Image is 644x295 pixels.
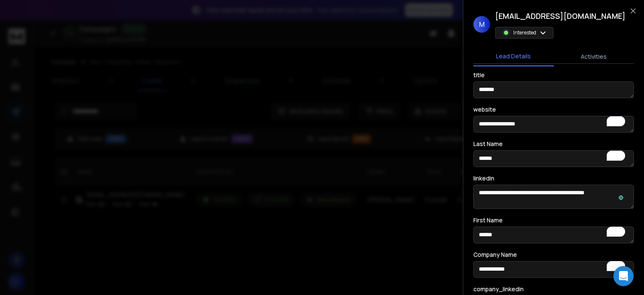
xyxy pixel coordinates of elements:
[473,185,634,209] textarea: To enrich screen reader interactions, please activate Accessibility in Grammarly extension settings
[473,47,554,66] button: Lead Details
[495,10,626,22] h1: [EMAIL_ADDRESS][DOMAIN_NAME]
[473,116,634,133] textarea: To enrich screen reader interactions, please activate Accessibility in Grammarly extension settings
[473,107,496,112] label: website
[554,47,634,66] button: Activities
[473,261,634,278] textarea: To enrich screen reader interactions, please activate Accessibility in Grammarly extension settings
[473,175,494,181] label: linkedin
[473,227,634,243] textarea: To enrich screen reader interactions, please activate Accessibility in Grammarly extension settings
[473,141,503,147] label: Last Name
[473,72,485,78] label: title
[473,252,517,258] label: Company Name
[473,150,634,167] textarea: To enrich screen reader interactions, please activate Accessibility in Grammarly extension settings
[513,29,536,36] p: Interested
[473,286,524,292] label: company_linkedin
[473,217,503,223] label: First Name
[473,16,490,33] span: M
[613,266,634,286] div: Open Intercom Messenger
